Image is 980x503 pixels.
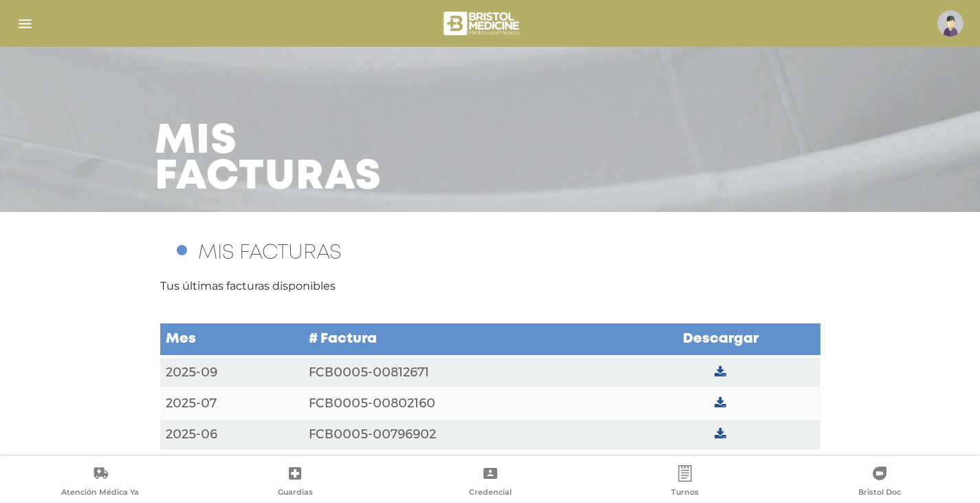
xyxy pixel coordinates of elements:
[278,487,313,500] span: Guardias
[160,388,304,419] td: 2025-07
[155,124,382,195] h3: Mis facturas
[198,244,341,262] span: MIS FACTURAS
[303,388,621,419] td: FCB0005-00802160
[160,323,304,356] td: Mes
[17,15,34,32] img: Cober_menu-lines-white.svg
[160,278,820,295] p: Tus últimas facturas disponibles
[393,465,587,500] a: Credencial
[937,10,963,36] img: profile-placeholder.svg
[587,465,782,500] a: Turnos
[303,356,621,388] td: FCB0005-00812671
[442,7,523,40] img: bristol-medicine-blanco.png
[160,419,304,450] td: 2025-06
[671,487,699,500] span: Turnos
[303,323,621,356] td: # Factura
[160,356,304,388] td: 2025-09
[3,465,197,500] a: Atención Médica Ya
[621,323,820,356] td: Descargar
[303,419,621,450] td: FCB0005-00796902
[197,465,392,500] a: Guardias
[858,487,901,500] span: Bristol Doc
[469,487,512,500] span: Credencial
[61,487,139,500] span: Atención Médica Ya
[783,465,977,500] a: Bristol Doc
